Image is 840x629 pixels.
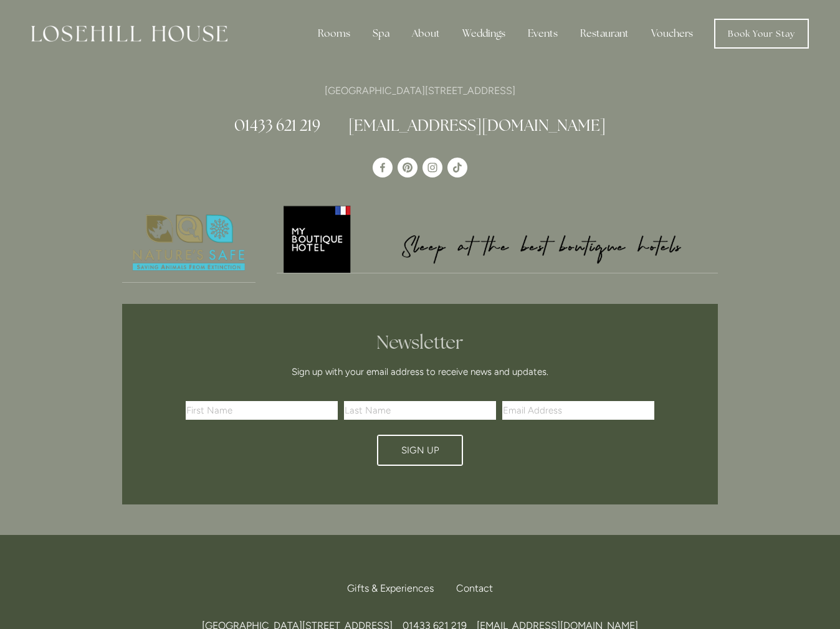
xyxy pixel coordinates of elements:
img: My Boutique Hotel - Logo [277,204,718,273]
div: Contact [446,575,493,602]
a: Nature's Safe - Logo [122,204,255,283]
a: Pinterest [398,158,418,177]
img: Nature's Safe - Logo [122,204,255,282]
div: About [402,21,450,46]
div: Rooms [308,21,360,46]
a: My Boutique Hotel - Logo [277,204,718,273]
a: TikTok [447,158,467,177]
input: Last Name [344,401,496,420]
input: First Name [186,401,338,420]
a: 01433 621 219 [234,115,320,135]
a: Instagram [422,158,442,177]
div: Restaurant [570,21,639,46]
div: Weddings [452,21,515,46]
img: Losehill House [31,26,227,42]
span: Sign Up [401,445,439,456]
div: Spa [363,21,399,46]
a: Gifts & Experiences [347,575,444,602]
a: Losehill House Hotel & Spa [373,158,393,177]
a: Book Your Stay [714,19,809,49]
a: Vouchers [641,21,703,46]
button: Sign Up [377,435,463,466]
h2: Newsletter [190,331,650,354]
div: Events [518,21,568,46]
input: Email Address [502,401,654,420]
p: Sign up with your email address to receive news and updates. [190,364,650,379]
span: Gifts & Experiences [347,582,434,594]
p: [GEOGRAPHIC_DATA][STREET_ADDRESS] [122,82,718,99]
a: [EMAIL_ADDRESS][DOMAIN_NAME] [348,115,606,135]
